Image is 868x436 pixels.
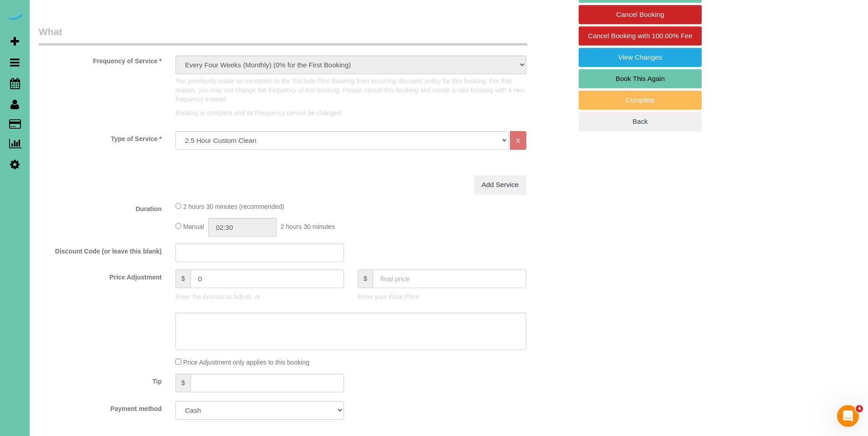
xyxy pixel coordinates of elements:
span: $ [358,269,373,288]
a: Cancel Booking [579,5,702,24]
span: 2 hours 30 minutes [281,223,335,230]
span: 2 hours 30 minutes (recommended) [183,203,284,210]
legend: What [39,25,527,46]
span: $ [175,374,190,392]
a: View Changes [579,48,702,67]
span: 4 [856,405,863,412]
p: Booking is complete and its Frequency cannot be changed [175,108,526,117]
a: Book This Again [579,69,702,88]
p: Enter the Amount to Adjust, or [175,292,344,301]
label: Tip [32,374,169,386]
label: Duration [32,201,169,213]
span: Manual [183,223,204,230]
span: Cancel Booking with 100.00% Fee [588,32,692,40]
a: Back [579,112,702,131]
img: Automaid Logo [5,9,24,22]
a: Cancel Booking with 100.00% Fee [579,26,702,46]
label: Payment method [32,401,169,413]
input: final price [373,269,526,288]
label: Frequency of Service * [32,53,169,66]
label: Price Adjustment [32,269,169,282]
label: Discount Code (or leave this blank) [32,243,169,256]
label: Type of Service * [32,131,169,143]
span: Price Adjustment only applies to this booking [183,359,309,366]
iframe: Intercom live chat [837,405,859,427]
span: $ [175,269,190,288]
p: Enter your Final Price [358,292,526,301]
p: You previously made an exception to the 'Exclude First Booking from recurring discount' policy fo... [175,76,526,104]
a: Add Service [474,175,526,194]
